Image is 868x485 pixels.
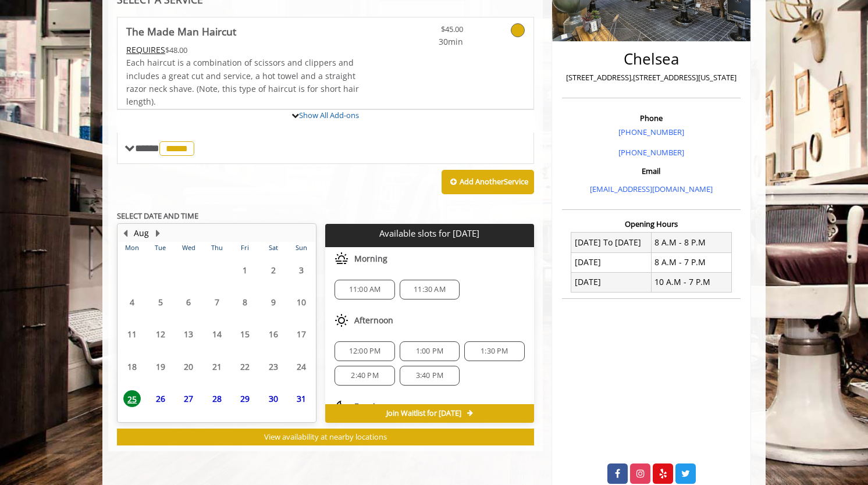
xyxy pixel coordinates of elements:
span: 31 [293,390,310,407]
span: Join Waitlist for [DATE] [386,409,461,418]
td: Select day25 [118,383,146,415]
button: Aug [134,227,149,240]
div: 3:40 PM [400,366,460,386]
th: Sat [259,242,287,254]
span: 2:40 PM [351,371,378,380]
button: View availability at nearby locations [117,429,534,445]
p: [STREET_ADDRESS],[STREET_ADDRESS][US_STATE] [565,72,738,84]
span: Morning [354,254,387,263]
span: 29 [236,390,254,407]
h2: Chelsea [565,51,738,67]
a: [PHONE_NUMBER] [618,147,684,158]
b: Add Another Service [460,176,528,187]
td: Select day29 [231,383,259,415]
span: 30 [265,390,282,407]
div: $48.00 [126,44,360,56]
td: 8 A.M - 7 P.M [651,252,731,272]
th: Sun [287,242,316,254]
span: 26 [152,390,169,407]
img: evening slots [335,400,348,413]
span: 1:00 PM [416,347,443,356]
a: Show All Add-ons [299,110,359,120]
th: Fri [231,242,259,254]
img: morning slots [335,252,348,266]
td: Select day28 [202,383,230,415]
td: [DATE] To [DATE] [571,233,652,252]
p: Available slots for [DATE] [330,229,529,238]
div: 2:40 PM [335,366,394,386]
a: $45.00 [394,17,463,48]
div: The Made Man Haircut Add-onS [117,109,534,110]
td: 8 A.M - 8 P.M [651,233,731,252]
button: Add AnotherService [442,170,534,194]
td: Select day31 [287,383,316,415]
span: 25 [123,390,141,407]
b: The Made Man Haircut [126,23,236,40]
td: Select day30 [259,383,287,415]
td: 10 A.M - 7 P.M [651,272,731,292]
div: 11:30 AM [400,280,460,299]
div: 1:30 PM [464,341,524,361]
th: Thu [202,242,230,254]
div: 11:00 AM [335,280,394,299]
td: Select day26 [146,383,174,415]
span: 1:30 PM [481,347,508,356]
h3: Opening Hours [562,220,741,228]
td: [DATE] [571,252,652,272]
th: Wed [175,242,202,254]
td: [DATE] [571,272,652,292]
span: 30min [394,35,463,48]
button: Next Month [153,227,162,240]
span: This service needs some Advance to be paid before we block your appointment [126,44,165,55]
b: SELECT DATE AND TIME [117,211,198,221]
div: 1:00 PM [400,341,460,361]
h3: Email [565,167,738,175]
h3: Phone [565,114,738,122]
span: Evening [354,402,385,411]
a: [EMAIL_ADDRESS][DOMAIN_NAME] [590,184,713,194]
span: Afternoon [354,316,393,325]
div: 12:00 PM [335,341,394,361]
span: 11:00 AM [349,285,381,294]
span: Each haircut is a combination of scissors and clippers and includes a great cut and service, a ho... [126,57,359,107]
span: 11:30 AM [414,285,446,294]
span: 3:40 PM [416,371,443,380]
button: Previous Month [120,227,130,240]
span: 27 [180,390,197,407]
span: View availability at nearby locations [264,431,387,442]
span: 12:00 PM [349,347,381,356]
th: Mon [118,242,146,254]
th: Tue [146,242,174,254]
td: Select day27 [175,383,202,415]
a: [PHONE_NUMBER] [618,127,684,137]
span: 28 [208,390,226,407]
img: afternoon slots [335,313,348,327]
